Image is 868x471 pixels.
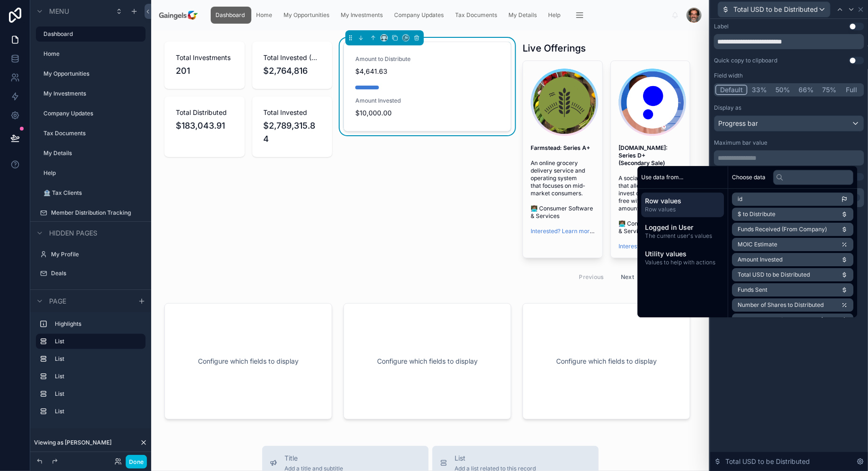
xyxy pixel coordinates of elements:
a: Tax Documents [451,7,504,24]
label: Deals [51,270,140,277]
span: My Details [509,11,537,19]
label: My Investments [43,90,140,97]
a: My Opportunities [279,7,336,24]
span: List [455,454,536,463]
span: Amount Invested [355,97,499,105]
span: Logged in User [645,223,721,232]
a: My Investments [336,7,390,24]
label: Tax Documents [43,130,140,137]
label: Display as [714,104,741,112]
button: Default [715,85,748,95]
div: scrollable content [714,150,864,166]
span: Choose data [732,174,766,181]
button: 66% [794,85,818,95]
button: 33% [748,85,771,95]
span: Utility values [645,249,721,259]
button: Done [126,455,147,469]
label: Highlights [55,320,138,328]
span: Help [549,11,561,19]
label: List [55,408,138,415]
button: Full [841,85,863,95]
label: Home [43,50,140,58]
span: Row values [645,196,721,206]
span: Amount to Distribute [355,55,499,63]
label: Member Distribution Tracking [51,209,140,217]
span: Home [256,11,272,19]
div: scrollable content [207,5,671,26]
span: Menu [49,7,69,16]
label: List [55,355,138,363]
span: $4,641.63 [355,67,499,76]
a: Company Updates [390,7,451,24]
a: Help [544,7,567,24]
button: Total USD to be Distributed [718,1,831,17]
label: Help [43,169,140,177]
span: Total USD to be Distributed [733,5,818,14]
span: Total USD to be Distributed [725,457,810,466]
label: List [55,390,138,398]
span: My Investments [341,11,383,19]
label: Maximum bar value [714,139,767,147]
span: Values to help with actions [645,259,721,266]
span: Title [285,454,344,463]
a: My Details [504,7,544,24]
span: Use data from... [642,174,684,181]
span: The current user's values [645,232,721,240]
span: Hidden pages [49,228,97,238]
label: My Profile [51,251,140,258]
div: Label [714,23,729,30]
a: Amount to Distribute$4,641.63Amount Invested$10,000.00 [344,42,511,131]
img: App logo [159,8,199,23]
div: scrollable content [30,312,151,428]
span: Viewing as [PERSON_NAME] [34,439,112,446]
span: Row values [645,206,721,213]
button: 75% [818,85,841,95]
label: List [55,338,138,345]
label: Company Updates [43,110,140,117]
span: My Opportunities [284,11,329,19]
label: Field width [714,72,743,79]
span: Tax Documents [455,11,498,19]
span: Dashboard [215,11,245,19]
button: 50% [771,85,794,95]
span: $10,000.00 [355,108,499,118]
label: My Details [43,149,140,157]
span: Company Updates [395,11,444,19]
span: Progress bar [718,119,758,128]
div: scrollable content [638,189,728,274]
label: 🏦 Tax Clients [43,189,140,197]
a: Home [251,7,279,24]
div: Quick copy to clipboard [714,57,777,64]
label: Dashboard [43,30,140,38]
label: List [55,373,138,380]
label: My Opportunities [43,70,140,78]
a: Dashboard [211,7,251,24]
span: Page [49,297,66,306]
button: Progress bar [714,115,864,131]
